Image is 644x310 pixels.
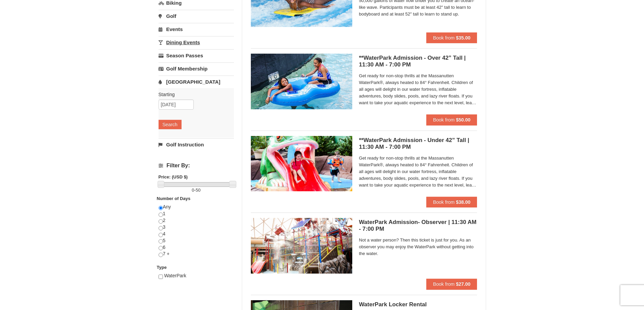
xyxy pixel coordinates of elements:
img: 6619917-720-80b70c28.jpg [251,54,352,109]
span: Get ready for non-stop thrills at the Massanutten WaterPark®, always heated to 84° Fahrenheit. Ch... [359,155,477,189]
img: 6619917-732-e1c471e4.jpg [251,136,352,191]
span: Book from [433,199,455,205]
div: Any 1 2 3 4 5 6 7 + [159,204,234,264]
span: Book from [433,117,455,122]
a: Golf [159,10,234,22]
span: 50 [196,188,200,193]
a: Events [159,23,234,35]
button: Book from $35.00 [426,32,477,43]
h4: Filter By: [159,163,234,169]
h5: **WaterPark Admission - Under 42” Tall | 11:30 AM - 7:00 PM [359,137,477,150]
strong: Price: (USD $) [159,174,188,179]
strong: $38.00 [456,199,471,205]
a: Season Passes [159,49,234,62]
strong: $50.00 [456,117,471,122]
span: 0 [192,188,194,193]
button: Search [159,120,182,129]
a: [GEOGRAPHIC_DATA] [159,76,234,88]
span: Get ready for non-stop thrills at the Massanutten WaterPark®, always heated to 84° Fahrenheit. Ch... [359,73,477,106]
strong: $35.00 [456,35,471,40]
strong: Number of Days [157,196,191,201]
strong: $27.00 [456,281,471,287]
a: Dining Events [159,36,234,49]
img: 6619917-1522-bd7b88d9.jpg [251,218,352,273]
h5: WaterPark Admission- Observer | 11:30 AM - 7:00 PM [359,219,477,232]
button: Book from $50.00 [426,114,477,125]
h5: **WaterPark Admission - Over 42” Tall | 11:30 AM - 7:00 PM [359,55,477,68]
strong: Type [157,265,167,270]
h5: WaterPark Locker Rental [359,301,477,308]
label: - [159,187,234,194]
span: Book from [433,35,455,40]
span: WaterPark [164,273,186,278]
label: Starting [159,91,229,98]
button: Book from $27.00 [426,279,477,289]
span: Book from [433,281,455,287]
button: Book from $38.00 [426,197,477,207]
a: Golf Instruction [159,138,234,151]
a: Golf Membership [159,62,234,75]
span: Not a water person? Then this ticket is just for you. As an observer you may enjoy the WaterPark ... [359,237,477,257]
